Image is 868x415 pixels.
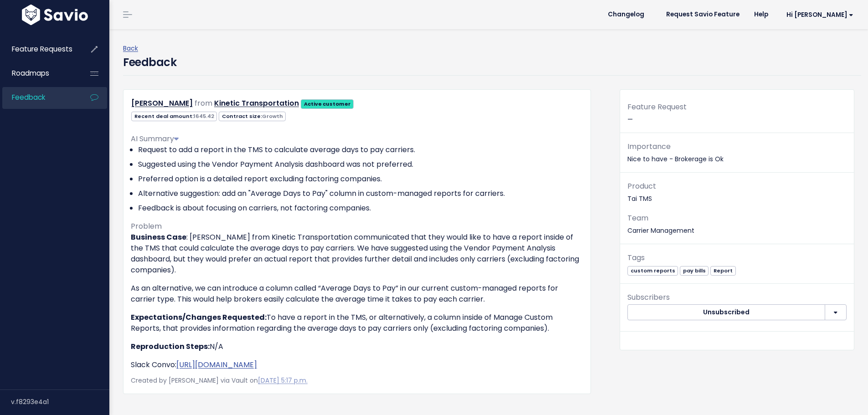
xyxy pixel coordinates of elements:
span: Created by [PERSON_NAME] via Vault on [131,376,308,385]
span: Report [710,266,735,276]
div: v.f8293e4a1 [11,390,109,414]
a: custom reports [627,266,678,275]
p: N/A [131,341,583,352]
span: Contract size: [219,112,286,121]
p: Carrier Management [627,212,847,236]
p: To have a report in the TMS, or alternatively, a column inside of Manage Custom Reports, that pro... [131,312,583,334]
span: Roadmaps [12,68,49,78]
p: Slack Convo: [131,359,583,370]
p: : [PERSON_NAME] from Kinetic Transportation communicated that they would like to have a report in... [131,232,583,276]
span: from [195,98,212,108]
a: Hi [PERSON_NAME] [776,8,861,22]
span: Problem [131,221,162,231]
span: AI Summary [131,133,179,144]
div: — [620,101,854,133]
span: pay bills [680,266,709,276]
li: Feedback is about focusing on carriers, not factoring companies. [138,203,583,214]
span: Feature Requests [12,44,72,54]
a: Report [710,266,735,275]
span: 1645.42 [194,113,214,120]
span: custom reports [627,266,678,276]
span: Subscribers [627,292,670,302]
a: Back [123,44,138,53]
strong: Business Case [131,232,186,242]
p: Nice to have - Brokerage is Ok [627,140,847,165]
h4: Feedback [123,54,176,71]
p: As an alternative, we can introduce a column called “Average Days to Pay” in our current custom-m... [131,283,583,305]
a: Help [747,8,776,21]
a: pay bills [680,266,709,275]
a: Kinetic Transportation [214,98,299,108]
strong: Reproduction Steps: [131,341,210,352]
a: Feedback [2,87,76,108]
a: [DATE] 5:17 p.m. [258,376,308,385]
span: Feature Request [627,102,687,112]
p: Tai TMS [627,180,847,205]
a: [PERSON_NAME] [131,98,193,108]
img: logo-white.9d6f32f41409.svg [20,5,90,25]
span: Team [627,213,648,223]
a: Request Savio Feature [659,8,747,21]
li: Request to add a report in the TMS to calculate average days to pay carriers. [138,144,583,155]
span: Feedback [12,92,45,102]
strong: Active customer [304,100,351,108]
li: Alternative suggestion: add an "Average Days to Pay" column in custom-managed reports for carriers. [138,188,583,199]
span: Importance [627,141,671,152]
a: Roadmaps [2,63,76,84]
a: [URL][DOMAIN_NAME] [176,359,257,370]
span: Product [627,181,656,191]
button: Unsubscribed [627,304,825,321]
li: Suggested using the Vendor Payment Analysis dashboard was not preferred. [138,159,583,170]
span: Changelog [608,11,644,18]
strong: Expectations/Changes Requested: [131,312,267,323]
a: Feature Requests [2,39,76,60]
span: Recent deal amount: [131,112,217,121]
span: Hi [PERSON_NAME] [786,11,853,18]
span: Tags [627,252,645,263]
span: Growth [262,113,283,120]
li: Preferred option is a detailed report excluding factoring companies. [138,174,583,184]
